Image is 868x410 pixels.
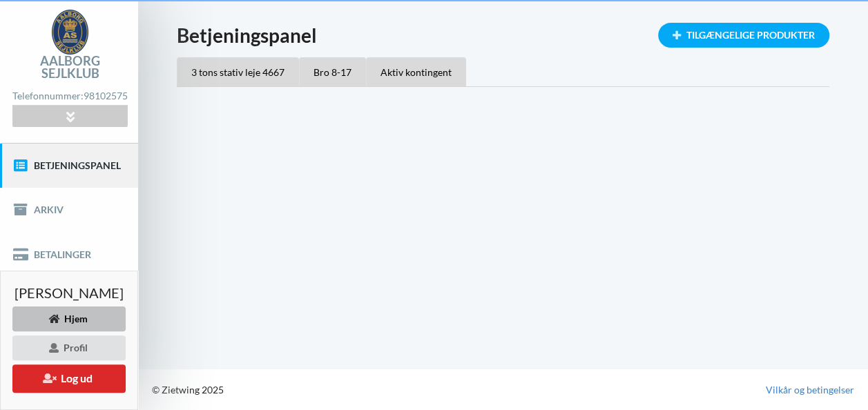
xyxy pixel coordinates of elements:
[15,286,124,300] span: [PERSON_NAME]
[658,23,829,48] div: Tilgængelige Produkter
[177,57,299,86] div: 3 tons stativ leje 4667
[766,383,854,397] a: Vilkår og betingelser
[366,57,466,86] div: Aktiv kontingent
[84,90,128,101] strong: 98102575
[12,55,127,79] div: Aalborg Sejlklub
[299,57,366,86] div: Bro 8-17
[12,306,126,331] div: Hjem
[12,335,126,360] div: Profil
[12,364,126,393] button: Log ud
[12,87,127,106] div: Telefonnummer:
[52,10,88,55] img: logo
[177,23,829,48] h1: Betjeningspanel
